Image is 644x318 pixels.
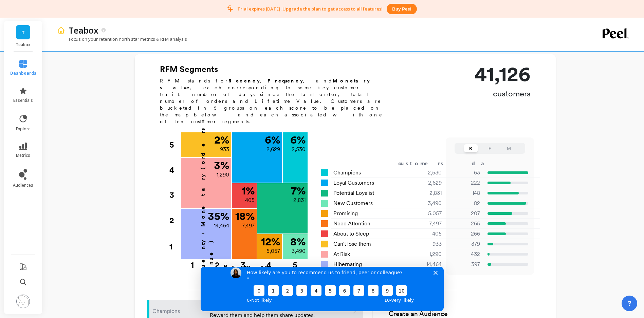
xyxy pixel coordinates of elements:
b: Frequency [268,78,303,83]
div: 1,290 [401,250,450,258]
p: 2,831 [293,196,306,204]
div: customers [398,160,453,168]
p: 8 % [290,236,306,247]
span: Can't lose them [333,240,371,248]
p: 3 % [214,160,229,171]
div: 4 [169,157,180,183]
p: 266 [450,230,480,238]
p: 2,629 [266,145,280,153]
img: profile picture [16,295,30,308]
div: days [472,160,499,168]
p: 207 [450,209,480,218]
div: 3,490 [401,199,450,207]
p: Champions [152,307,206,315]
span: ? [627,299,631,308]
p: Focus on your retention north star metrics & RFM analysis [57,36,187,42]
h2: RFM Segments [160,64,391,75]
p: 5,057 [266,247,280,255]
button: ? [622,296,637,311]
p: Recency (days) [224,263,307,279]
p: Trial expires [DATE]. Upgrade the plan to get access to all features! [237,6,383,12]
div: 5 [169,132,180,157]
span: About to Sleep [333,230,369,238]
p: 35 % [208,211,229,222]
p: 2,530 [292,145,306,153]
span: Champions [333,169,361,177]
p: customers [475,88,531,99]
div: 3 [169,183,180,208]
div: 5 [282,260,308,266]
p: Teabox [69,24,98,36]
div: 5,057 [401,209,450,218]
span: explore [16,126,31,132]
p: 432 [450,250,480,258]
p: 6 % [290,134,306,145]
span: Promising [333,209,358,218]
p: 41,126 [475,64,531,84]
p: 222 [450,179,480,187]
span: dashboards [10,71,36,76]
div: 1 [169,234,180,260]
p: 933 [220,145,229,153]
p: 14,464 [214,222,229,230]
img: header icon [57,26,65,34]
div: 2,629 [401,179,450,187]
p: 7 % [291,185,306,196]
p: 2 % [214,134,229,145]
p: Frequency + Monetary (orders + revenue) [199,96,215,297]
span: New Customers [333,199,373,207]
div: 2 [204,260,230,266]
span: metrics [16,153,30,158]
p: 265 [450,220,480,228]
iframe: Survey by Kateryna from Peel [201,267,444,311]
div: 7,497 [401,220,450,228]
p: Teabox [11,42,36,48]
button: M [502,144,516,152]
div: 2,530 [401,169,450,177]
div: 14,464 [401,260,450,268]
div: 1 [178,260,206,266]
p: 63 [450,169,480,177]
b: Recency [228,78,260,83]
p: RFM stands for , , and , each corresponding to some key customer trait: number of days since the ... [160,77,391,125]
span: At Risk [333,250,350,258]
p: 1,290 [217,171,229,179]
p: 12 % [261,236,280,247]
span: Potential Loyalist [333,189,374,197]
button: R [464,144,478,152]
span: essentials [13,98,33,103]
span: Loyal Customers [333,179,374,187]
button: Buy peel [387,4,417,14]
p: 397 [450,260,480,268]
p: 82 [450,199,480,207]
div: 3 [230,260,256,266]
div: 933 [401,240,450,248]
span: Hibernating [333,260,362,268]
p: 405 [245,196,255,204]
div: 405 [401,230,450,238]
p: 379 [450,240,480,248]
p: 18 % [235,211,255,222]
p: 148 [450,189,480,197]
div: 2,831 [401,189,450,197]
p: 3,490 [292,247,306,255]
span: Need Attention [333,220,370,228]
button: F [483,144,497,152]
p: 7,497 [242,222,255,230]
